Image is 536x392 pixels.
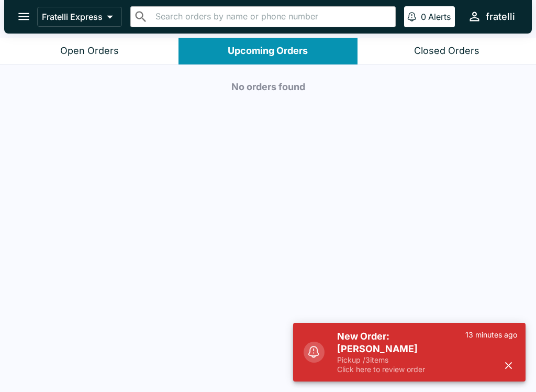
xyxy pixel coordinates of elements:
[152,9,391,24] input: Search orders by name or phone number
[414,45,479,57] div: Closed Orders
[337,330,465,355] h5: New Order: [PERSON_NAME]
[10,3,37,30] button: open drawer
[428,12,451,22] p: Alerts
[337,355,465,365] p: Pickup / 3 items
[486,10,515,23] div: fratelli
[465,330,517,340] p: 13 minutes ago
[337,365,465,374] p: Click here to review order
[421,12,426,22] p: 0
[42,12,103,22] p: Fratelli Express
[60,45,119,57] div: Open Orders
[37,7,122,27] button: Fratelli Express
[463,5,519,28] button: fratelli
[228,45,308,57] div: Upcoming Orders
